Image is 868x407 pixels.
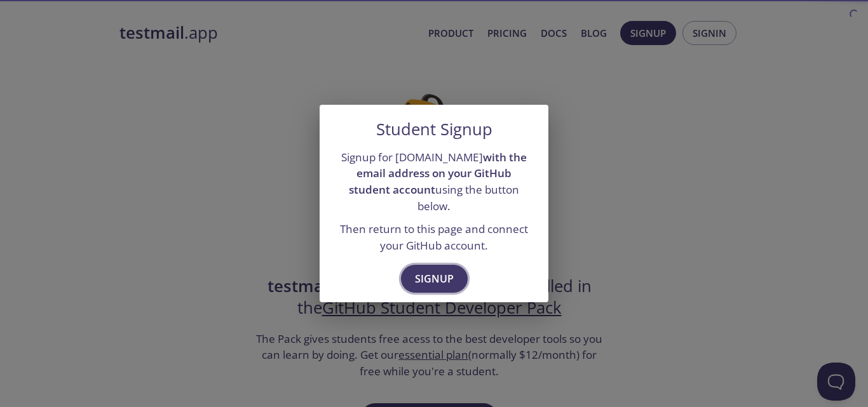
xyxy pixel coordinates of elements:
button: Signup [401,265,468,293]
span: Signup [415,270,454,288]
strong: with the email address on your GitHub student account [349,150,527,197]
p: Then return to this page and connect your GitHub account. [335,221,533,253]
p: Signup for [DOMAIN_NAME] using the button below. [335,149,533,215]
h5: Student Signup [376,120,492,139]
